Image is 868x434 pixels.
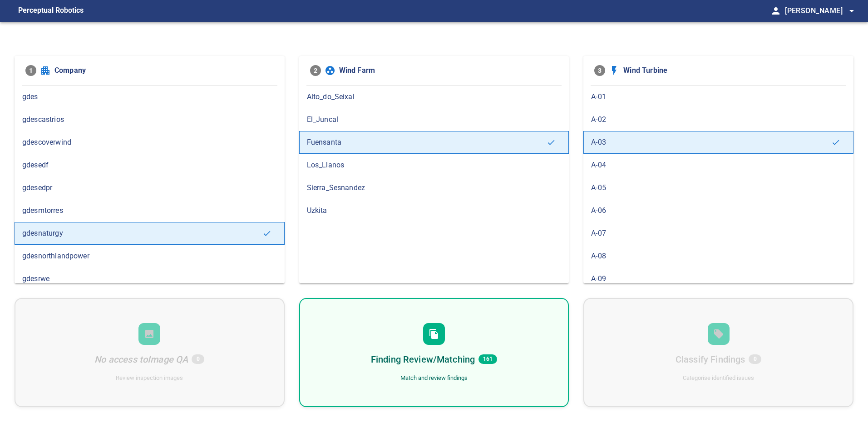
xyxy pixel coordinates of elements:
span: gdes [22,91,277,102]
button: [PERSON_NAME] [781,2,857,20]
div: A-09 [583,267,853,290]
div: Sierra_Sesnandez [299,177,569,199]
div: gdes [15,86,285,108]
span: gdesnaturgy [22,228,262,239]
span: gdescastrios [22,114,277,125]
span: gdescoverwind [22,137,277,148]
span: person [770,5,781,16]
span: A-02 [591,114,846,125]
div: A-06 [583,199,853,222]
div: gdesrwe [15,267,285,290]
span: 3 [594,65,605,76]
div: A-04 [583,154,853,177]
span: gdesnorthlandpower [22,251,277,262]
span: gdesrwe [22,273,277,284]
div: A-07 [583,222,853,245]
div: A-02 [583,108,853,131]
h6: Finding Review/Matching [371,352,475,367]
span: El_Juncal [307,114,562,125]
div: A-03 [583,131,853,154]
div: gdesnaturgy [15,222,285,245]
div: A-05 [583,177,853,199]
div: A-01 [583,86,853,108]
span: A-04 [591,160,846,171]
span: Alto_do_Seixal [307,91,562,102]
div: gdescastrios [15,108,285,131]
span: A-07 [591,228,846,239]
span: gdesedf [22,160,277,171]
div: Uzkita [299,199,569,222]
span: arrow_drop_down [846,5,857,16]
span: Los_Llanos [307,160,562,171]
div: Fuensanta [299,131,569,154]
span: 161 [478,354,497,364]
span: Sierra_Sesnandez [307,182,562,193]
span: gdesmtorres [22,205,277,216]
span: A-05 [591,182,846,193]
span: 2 [310,65,321,76]
span: A-06 [591,205,846,216]
div: Match and review findings [400,374,468,383]
div: gdesnorthlandpower [15,245,285,267]
span: A-09 [591,273,846,284]
span: gdesedpr [22,182,277,193]
div: Alto_do_Seixal [299,86,569,108]
div: Los_Llanos [299,154,569,177]
span: A-08 [591,251,846,262]
div: gdesmtorres [15,199,285,222]
div: A-08 [583,245,853,267]
div: gdescoverwind [15,131,285,154]
div: El_Juncal [299,108,569,131]
span: Wind Farm [339,65,558,76]
span: Uzkita [307,205,562,216]
div: gdesedf [15,154,285,177]
div: gdesedpr [15,177,285,199]
span: A-03 [591,137,831,148]
span: Fuensanta [307,137,547,148]
span: Wind Turbine [623,65,843,76]
span: [PERSON_NAME] [785,5,857,17]
span: A-01 [591,91,846,102]
span: 1 [25,65,36,76]
span: Company [54,65,274,76]
figcaption: Perceptual Robotics [18,4,84,18]
div: Finding Review/Matching161Match and review findings [299,298,569,407]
